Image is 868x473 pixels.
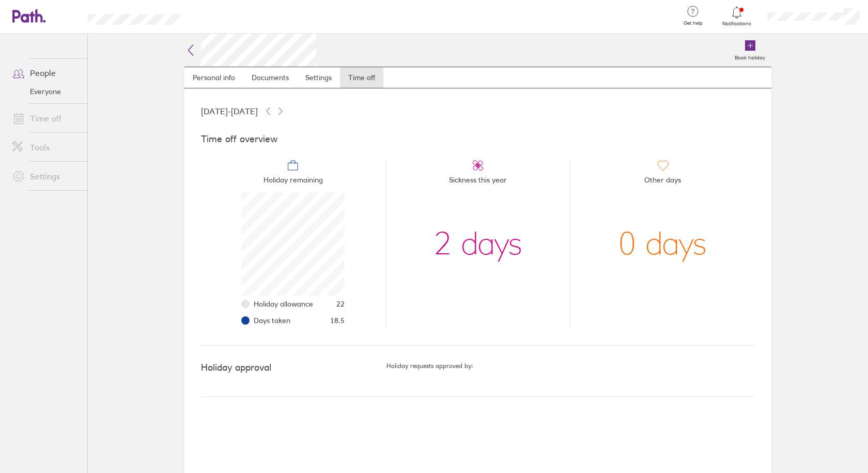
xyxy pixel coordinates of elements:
a: Settings [4,166,87,187]
a: People [4,63,87,83]
span: Days taken [254,316,290,325]
h4: Holiday approval [201,362,386,373]
h5: Holiday requests approved by: [386,362,755,370]
div: 0 days [618,192,707,296]
label: Book holiday [729,52,771,61]
a: Time off [4,108,87,129]
a: Documents [243,67,297,88]
a: Personal info [184,67,243,88]
span: Notifications [720,21,754,27]
a: Everyone [4,83,87,100]
span: 18.5 [330,316,345,325]
h4: Time off overview [201,134,755,145]
span: 22 [336,300,345,308]
a: Book holiday [729,34,771,67]
span: Holiday remaining [263,172,323,192]
span: Sickness this year [449,172,507,192]
span: Holiday allowance [254,300,313,308]
a: Settings [297,67,340,88]
span: Other days [644,172,681,192]
a: Notifications [720,5,754,27]
a: Time off [340,67,383,88]
span: [DATE] - [DATE] [201,106,258,116]
div: 2 days [434,192,522,296]
a: Tools [4,137,87,158]
span: Get help [676,20,710,26]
